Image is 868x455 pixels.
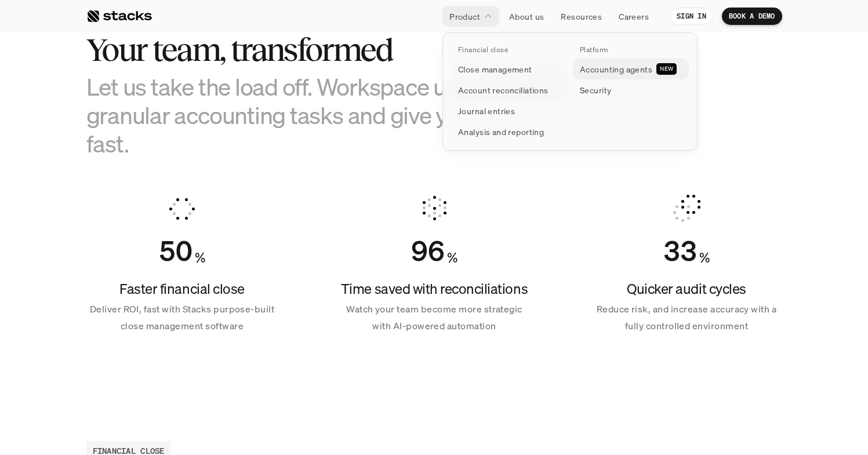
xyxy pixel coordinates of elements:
[447,248,457,268] h4: %
[502,6,551,27] a: About us
[663,234,697,268] div: Counter ends at 33
[86,32,666,68] h2: Your team, transformed
[591,279,782,299] h4: Quicker audit cycles
[619,10,649,23] p: Careers
[580,63,652,75] p: Accounting agents
[561,10,602,23] p: Resources
[509,10,544,23] p: About us
[729,12,775,20] p: BOOK A DEMO
[458,63,532,75] p: Close management
[451,121,567,142] a: Analysis and reporting
[573,79,689,100] a: Security
[573,59,689,79] a: Accounting agentsNEW
[86,72,666,158] h3: Let us take the load off. Workspace uses AI to automate granular accounting tasks and give you th...
[554,6,609,27] a: Resources
[660,65,673,72] h2: NEW
[458,126,544,138] p: Analysis and reporting
[699,248,710,268] h4: %
[722,8,782,25] a: BOOK A DEMO
[339,279,530,299] h4: Time saved with reconciliations
[591,301,782,334] p: Reduce risk, and increase accuracy with a fully controlled environment
[677,12,706,20] p: SIGN IN
[580,84,611,96] p: Security
[86,279,278,299] h4: Faster financial close
[451,79,567,100] a: Account reconciliations
[195,248,205,268] h4: %
[458,105,515,117] p: Journal entries
[670,8,713,25] a: SIGN IN
[339,301,530,334] p: Watch your team become more strategic with AI-powered automation
[580,46,608,54] p: Platform
[137,268,188,276] a: Privacy Policy
[451,100,567,121] a: Journal entries
[411,234,445,268] div: Counter ends at 96
[451,59,567,79] a: Close management
[449,10,480,23] p: Product
[86,301,278,334] p: Deliver ROI, fast with Stacks purpose-built close management software
[612,6,656,27] a: Careers
[458,46,508,54] p: Financial close
[159,234,193,268] div: Counter ends at 50
[458,84,549,96] p: Account reconciliations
